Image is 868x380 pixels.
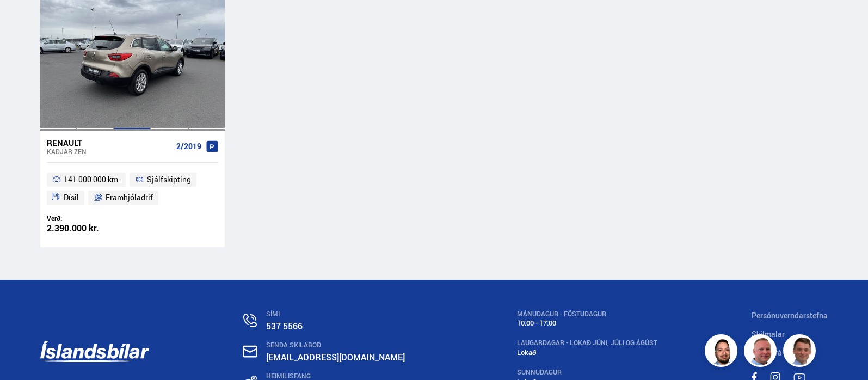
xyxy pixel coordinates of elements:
a: [EMAIL_ADDRESS][DOMAIN_NAME] [266,351,405,363]
div: Verð: [47,214,133,223]
a: Persónuverndarstefna [752,310,828,321]
a: Renault Kadjar ZEN 2/2019 141 000 000 km. Sjálfskipting Dísil Framhjóladrif Verð: 2.390.000 kr. [40,131,225,247]
img: n0V2lOsqF3l1V2iz.svg [243,314,257,327]
div: SUNNUDAGUR [517,369,657,376]
span: Dísil [64,191,79,204]
div: 2.390.000 kr. [47,224,133,233]
a: Skilmalar [752,329,785,339]
div: Renault [47,138,172,148]
div: MÁNUDAGUR - FÖSTUDAGUR [517,310,657,318]
div: SENDA SKILABOÐ [266,341,422,349]
div: Kadjar ZEN [47,148,172,155]
span: 141 000 000 km. [64,173,120,186]
img: nHj8e-n-aHgjukTg.svg [243,345,257,358]
a: 537 5566 [266,320,303,332]
img: FbJEzSuNWCJXmdc-.webp [785,336,817,369]
div: Lokað [517,348,657,357]
span: 2/2019 [176,142,201,151]
div: LAUGARDAGAR - Lokað Júni, Júli og Ágúst [517,339,657,347]
img: siFngHWaQ9KaOqBr.png [746,336,778,369]
span: Sjálfskipting [147,173,191,186]
span: Framhjóladrif [106,191,153,204]
div: SÍMI [266,310,422,318]
div: HEIMILISFANG [266,372,422,380]
div: 10:00 - 17:00 [517,319,657,327]
button: Open LiveChat chat widget [9,4,41,37]
img: nhp88E3Fdnt1Opn2.png [706,336,739,369]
